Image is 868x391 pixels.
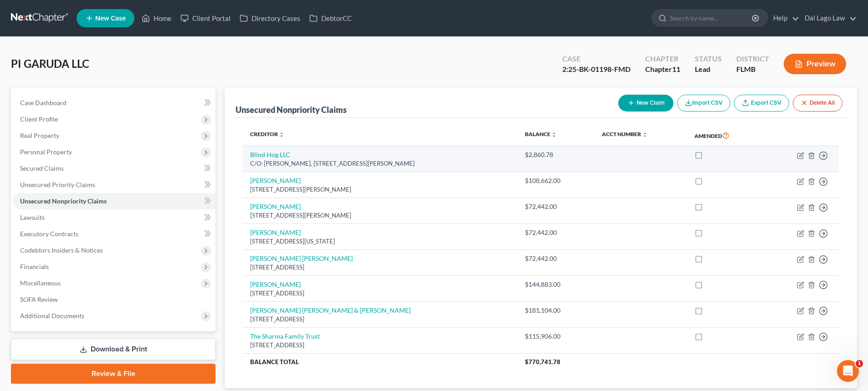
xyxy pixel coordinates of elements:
th: Amended [687,125,763,146]
span: $770,741.78 [525,358,560,366]
iframe: Intercom live chat [837,360,859,382]
span: SOFA Review [20,295,58,303]
a: Unsecured Priority Claims [13,177,216,193]
div: $72,442.00 [525,228,587,237]
span: New Case [95,15,126,22]
div: [STREET_ADDRESS] [250,289,510,298]
span: Unsecured Nonpriority Claims [20,197,107,205]
a: Blind Hog LLC [250,151,290,158]
a: Case Dashboard [13,95,216,111]
span: Client Profile [20,115,58,123]
div: [STREET_ADDRESS][PERSON_NAME] [250,211,510,220]
a: Unsecured Nonpriority Claims [13,193,216,209]
span: 11 [672,65,680,73]
a: Directory Cases [235,10,305,26]
a: SOFA Review [13,291,216,308]
span: PI GARUDA LLC [11,57,89,70]
a: [PERSON_NAME] [PERSON_NAME] [250,254,353,262]
a: Home [137,10,176,26]
span: Case Dashboard [20,99,67,107]
div: $144,883.00 [525,280,587,289]
div: $72,442.00 [525,254,587,263]
th: Balance Total [243,354,518,370]
div: $108,662.00 [525,176,587,185]
div: Chapter [645,54,680,64]
a: Export CSV [734,95,789,112]
a: Acct Number unfold_more [602,131,647,137]
span: Additional Documents [20,312,84,320]
a: Client Portal [176,10,235,26]
span: Unsecured Priority Claims [20,181,95,188]
div: FLMB [736,64,769,75]
a: Balance unfold_more [525,131,557,137]
div: Lead [695,64,722,75]
span: Codebtors Insiders & Notices [20,246,103,254]
i: unfold_more [642,132,647,137]
span: Financials [20,263,49,270]
span: Secured Claims [20,164,64,172]
a: Secured Claims [13,160,216,177]
a: Download & Print [11,339,216,360]
a: Creditor unfold_more [250,131,284,137]
button: Import CSV [677,95,730,112]
a: Help [769,10,799,26]
div: [STREET_ADDRESS][US_STATE] [250,237,510,246]
div: $2,860.78 [525,150,587,159]
a: [PERSON_NAME] [PERSON_NAME] & [PERSON_NAME] [250,306,411,314]
div: [STREET_ADDRESS] [250,263,510,272]
div: [STREET_ADDRESS][PERSON_NAME] [250,185,510,194]
span: Miscellaneous [20,279,61,287]
span: Executory Contracts [20,230,78,238]
div: $115,906.00 [525,332,587,341]
div: Status [695,54,722,64]
div: Unsecured Nonpriority Claims [236,104,347,115]
button: Preview [784,54,846,74]
a: Review & File [11,364,216,384]
button: New Claim [618,95,673,112]
a: DebtorCC [305,10,356,26]
span: Personal Property [20,148,72,156]
a: Lawsuits [13,209,216,226]
div: [STREET_ADDRESS] [250,315,510,324]
span: Real Property [20,132,59,139]
div: District [736,54,769,64]
div: Case [562,54,631,64]
i: unfold_more [279,132,284,137]
div: C/O: [PERSON_NAME], [STREET_ADDRESS][PERSON_NAME] [250,159,510,168]
button: Delete All [793,95,842,112]
div: Chapter [645,64,680,75]
a: [PERSON_NAME] [250,229,301,236]
a: [PERSON_NAME] [250,280,301,288]
a: The Sharma Family Trust [250,332,320,340]
div: 2:25-BK-01198-FMD [562,64,631,75]
a: [PERSON_NAME] [250,177,301,184]
div: $72,442.00 [525,202,587,211]
input: Search by name... [670,10,753,26]
a: Executory Contracts [13,226,216,242]
a: Dal Lago Law [800,10,857,26]
a: [PERSON_NAME] [250,203,301,210]
div: $181,104.00 [525,306,587,315]
i: unfold_more [551,132,557,137]
div: [STREET_ADDRESS] [250,341,510,350]
span: Lawsuits [20,213,45,221]
span: 1 [856,360,863,367]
